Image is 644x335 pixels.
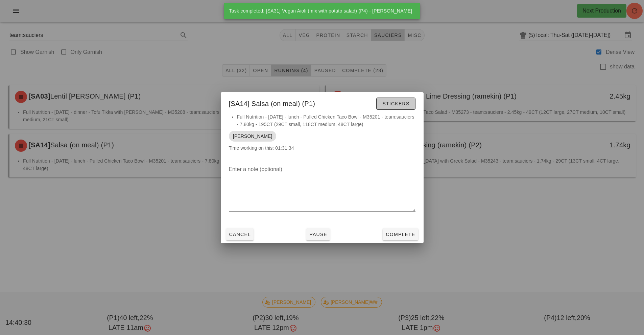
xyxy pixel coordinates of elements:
[382,101,409,106] span: Stickers
[221,113,424,159] div: Time working on this: 01:31:34
[385,232,415,237] span: Complete
[383,228,418,240] button: Complete
[221,92,424,113] div: [SA14] Salsa (on meal) (P1)
[306,228,330,240] button: Pause
[237,113,415,128] li: Full Nutrition - [DATE] - lunch - Pulled Chicken Taco Bowl - M35201 - team:sauciers - 7.80kg - 19...
[376,98,415,110] button: Stickers
[309,232,327,237] span: Pause
[233,131,272,142] span: [PERSON_NAME]
[229,232,251,237] span: Cancel
[226,228,254,240] button: Cancel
